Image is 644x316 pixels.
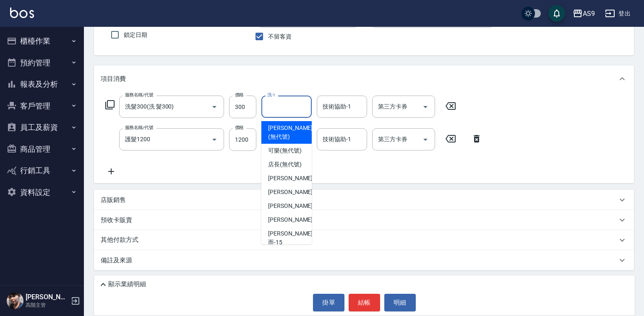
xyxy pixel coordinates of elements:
[208,133,221,146] button: Open
[3,73,81,95] button: 報表及分析
[3,138,81,160] button: 商品管理
[101,256,132,265] p: 備註及來源
[108,280,146,289] p: 顯示業績明細
[125,124,153,131] label: 服務名稱/代號
[94,190,634,210] div: 店販銷售
[94,65,634,92] div: 項目消費
[602,6,634,21] button: 登出
[268,32,292,41] span: 不留客資
[3,181,81,203] button: 資料設定
[101,196,126,205] p: 店販銷售
[268,124,313,141] span: [PERSON_NAME] (無代號)
[94,250,634,270] div: 備註及來源
[419,100,432,114] button: Open
[10,8,34,18] img: Logo
[124,31,147,39] span: 鎖定日期
[268,229,313,247] span: [PERSON_NAME]而 -15
[384,294,416,311] button: 明細
[101,75,126,83] p: 項目消費
[268,215,321,224] span: [PERSON_NAME] -12
[125,92,153,98] label: 服務名稱/代號
[3,30,81,52] button: 櫃檯作業
[101,236,143,245] p: 其他付款方式
[3,117,81,138] button: 員工及薪資
[235,92,244,98] label: 價格
[3,95,81,117] button: 客戶管理
[349,294,380,311] button: 結帳
[419,133,432,146] button: Open
[26,293,68,301] h5: [PERSON_NAME]
[268,188,318,197] span: [PERSON_NAME] -7
[208,100,221,114] button: Open
[569,5,598,22] button: AS9
[268,174,318,183] span: [PERSON_NAME] -2
[3,160,81,181] button: 行銷工具
[3,52,81,74] button: 預約管理
[313,294,344,311] button: 掛單
[101,216,132,225] p: 預收卡販賣
[7,293,23,309] img: Person
[268,202,318,210] span: [PERSON_NAME] -9
[268,160,302,169] span: 店長 (無代號)
[583,8,595,19] div: AS9
[235,124,244,131] label: 價格
[268,146,302,155] span: 可樂 (無代號)
[94,230,634,250] div: 其他付款方式
[94,210,634,230] div: 預收卡販賣
[26,301,68,309] p: 高階主管
[548,5,565,22] button: save
[267,92,275,98] label: 洗-1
